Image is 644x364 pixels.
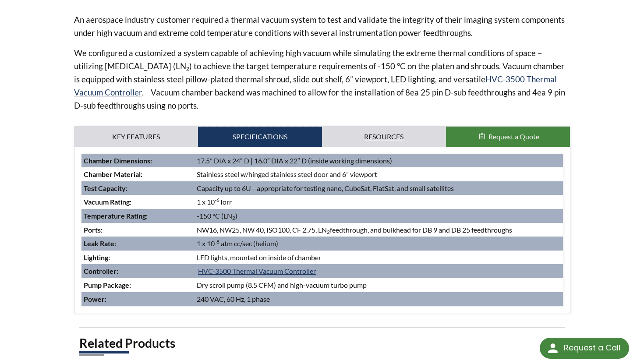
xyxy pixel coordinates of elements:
sup: -6 [215,197,219,203]
td: 1 x 10 atm cc/sec (helium) [195,237,563,251]
td: : [81,264,195,278]
td: Dry scroll pump (8.5 CFM) and high-vacuum turbo pump [195,278,563,292]
strong: Ports [84,226,101,234]
td: : [81,223,195,237]
p: An aerospace industry customer required a thermal vacuum system to test and validate the integrit... [74,13,570,39]
td: 1 x 10 Torr [195,195,563,209]
sub: 2 [327,229,330,235]
sub: 2 [186,65,189,72]
span: Request a Quote [488,132,539,141]
button: Request a Quote [446,127,570,147]
strong: Temperature Rating [84,212,146,220]
td: 17.5" DIA x 24” D | 16.0” DIA x 22” D (inside working dimensions) [195,154,563,168]
a: HVC-3500 Thermal Vacuum Controller [198,267,316,275]
strong: Lighting: [84,253,110,262]
td: NW16, NW25, NW 40, ISO100, CF 2.75, LN feedthrough, and bulkhead for DB 9 and DB 25 feedthroughs [195,223,563,237]
td: LED lights, mounted on inside of chamber [195,251,563,265]
div: Request a Call [540,338,629,359]
a: Specifications [198,127,322,147]
sup: -8 [215,238,219,245]
strong: Chamber Material [84,170,141,178]
strong: Leak Rate [84,239,114,247]
strong: Chamber Dimensions [84,156,150,165]
a: Key Features [74,127,198,147]
td: : [81,154,195,168]
td: : [81,278,195,292]
td: : [81,195,195,209]
strong: Vacuum Rating [84,198,130,206]
td: Stainless steel w/hinged stainless steel door and 6” viewport [195,167,563,181]
img: round button [546,341,560,355]
h2: Related Products [79,335,565,351]
strong: Power: [84,295,106,303]
p: We configured a customized a system capable of achieving high vacuum while simulating the extreme... [74,46,570,112]
div: Request a Call [564,338,620,358]
strong: Test Capacity: [84,184,127,192]
a: Resources [322,127,446,147]
sub: 2 [232,215,235,221]
td: 240 VAC, 60 Hz, 1 phase [195,292,563,306]
strong: Pump Package [84,281,129,289]
td: : [81,209,195,223]
strong: Controller [84,267,117,275]
td: : [81,237,195,251]
td: Capacity up to 6U—appropriate for testing nano, CubeSat, FlatSat, and small satellites [195,181,563,195]
td: : [81,167,195,181]
td: -150 °C (LN ) [195,209,563,223]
